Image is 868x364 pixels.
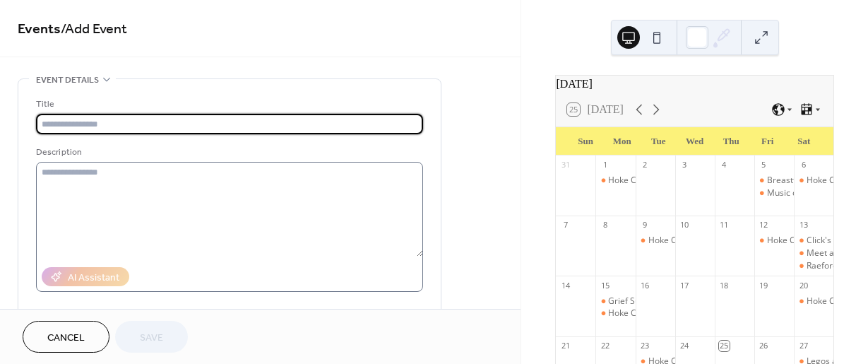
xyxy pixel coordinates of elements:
[640,220,650,230] div: 9
[749,127,786,155] div: Fri
[595,307,635,319] div: Hoke County Commissioners Meeting 7 PM
[608,295,688,307] div: Grief Support Group
[560,220,571,230] div: 7
[600,220,610,230] div: 8
[595,295,635,307] div: Grief Support Group
[679,280,690,290] div: 17
[640,160,650,170] div: 2
[798,341,809,351] div: 27
[679,220,690,230] div: 10
[785,127,822,155] div: Sat
[759,160,769,170] div: 5
[604,127,641,155] div: Mon
[640,127,677,155] div: Tue
[36,145,420,160] div: Description
[608,175,778,187] div: Hoke County Commissioners Meeting 7 PM
[608,307,778,319] div: Hoke County Commissioners Meeting 7 PM
[640,341,650,351] div: 23
[677,127,713,155] div: Wed
[794,247,833,259] div: Meet and Greet the Authors
[61,16,127,43] span: / Add Event
[719,220,730,230] div: 11
[794,260,833,272] div: Raeford Rugby Club Division 3 Debut!
[713,127,749,155] div: Thu
[759,341,769,351] div: 26
[719,341,730,351] div: 25
[600,280,610,290] div: 15
[798,220,809,230] div: 13
[18,16,61,43] a: Events
[560,160,571,170] div: 31
[798,280,809,290] div: 20
[794,235,833,247] div: Click's Nursery Vendor Markets
[679,341,690,351] div: 24
[754,235,794,247] div: Hoke County Schools Indian Education Purse Bingo
[648,235,832,247] div: Hoke County Board of Education Meeting 6 PM
[640,280,650,290] div: 16
[560,341,571,351] div: 21
[36,73,99,88] span: Event details
[719,280,730,290] div: 18
[636,235,675,247] div: Hoke County Board of Education Meeting 6 PM
[36,97,420,112] div: Title
[600,160,610,170] div: 1
[759,280,769,290] div: 19
[595,175,635,187] div: Hoke County Commissioners Meeting 7 PM
[556,76,833,93] div: [DATE]
[794,295,833,307] div: Hoke County Farmers Market
[567,127,604,155] div: Sun
[23,321,109,353] button: Cancel
[798,160,809,170] div: 6
[719,160,730,170] div: 4
[679,160,690,170] div: 3
[560,280,571,290] div: 14
[600,341,610,351] div: 22
[759,220,769,230] div: 12
[47,331,85,346] span: Cancel
[794,175,833,187] div: Hoke County Farmers Market
[754,187,794,199] div: Music on Main hosted by the Downtown Raeford Business Association
[754,175,794,187] div: Breastfeeding Class & Support Group by Hoke County WIC & Hoke County Healthy Start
